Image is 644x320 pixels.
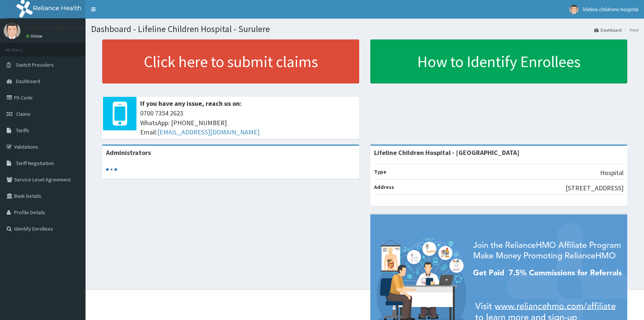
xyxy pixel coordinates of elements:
span: Tariffs [16,127,29,134]
li: Here [622,27,638,33]
b: If you have any issue, reach us on: [140,99,242,108]
span: Switch Providers [16,61,54,68]
p: [STREET_ADDRESS] [566,183,624,193]
b: Address [374,184,394,190]
svg: audio-loading [106,164,117,175]
a: Dashboard [594,27,622,33]
img: User Image [569,5,579,14]
a: [EMAIL_ADDRESS][DOMAIN_NAME] [157,128,260,136]
b: Administrators [106,148,151,157]
span: 0700 7354 2623 WhatsApp: [PHONE_NUMBER] Email: [140,108,355,137]
span: Tariff Negotiation [16,160,54,167]
span: Claims [16,111,30,117]
a: Online [26,34,44,39]
strong: Lifeline Children Hospital - [GEOGRAPHIC_DATA] [374,148,519,157]
b: Type [374,168,386,175]
a: How to Identify Enrollees [370,39,627,83]
p: lifeline childrens hospital [26,24,100,31]
a: Click here to submit claims [102,39,359,83]
span: Dashboard [16,78,40,85]
img: User Image [4,22,20,39]
span: lifeline childrens hospital [583,6,638,13]
h1: Dashboard - Lifeline Children Hospital - Surulere [91,24,638,34]
p: Hospital [600,168,624,178]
